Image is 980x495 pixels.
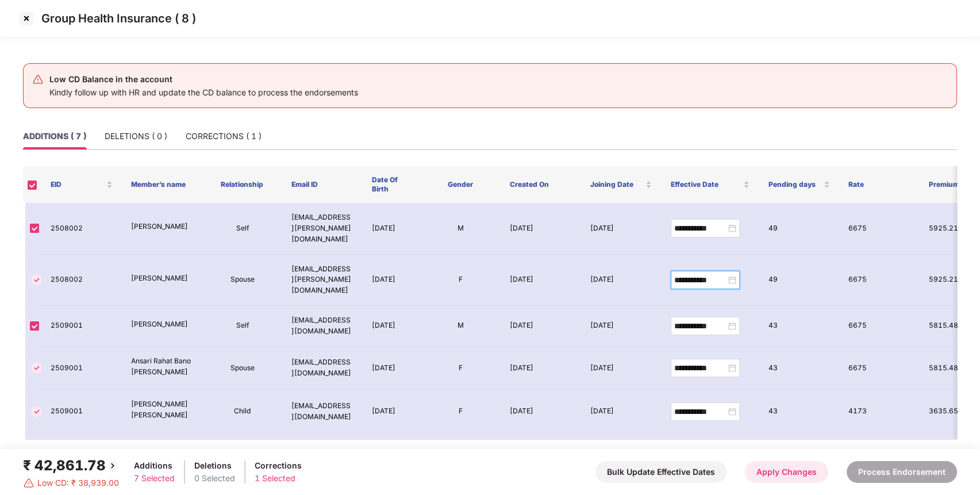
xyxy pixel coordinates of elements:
td: 43 [759,347,840,390]
th: Email ID [282,166,363,203]
td: 49 [759,203,840,255]
div: Kindly follow up with HR and update the CD balance to process the endorsements [49,86,358,99]
td: [DATE] [581,347,662,390]
td: Self [202,203,283,255]
td: [EMAIL_ADDRESS][DOMAIN_NAME] [282,347,363,390]
th: Member’s name [122,166,202,203]
td: Spouse [202,255,283,306]
p: Ansari Rahat Bano [PERSON_NAME] [131,356,193,378]
td: [DATE] [501,203,581,255]
div: 1 Selected [255,472,302,485]
div: 7 Selected [134,472,175,485]
div: ₹ 42,861.78 [23,455,120,477]
button: Process Endorsement [847,461,957,483]
td: 6675 [839,347,920,390]
span: Pending days [768,180,821,189]
th: EID [41,166,122,203]
span: EID [51,180,104,189]
td: 4173 [839,390,920,433]
td: 6675 [839,306,920,347]
td: [DATE] [501,390,581,433]
td: Self [202,306,283,347]
span: Joining Date [590,180,644,189]
div: Corrections [255,459,302,472]
img: svg+xml;base64,PHN2ZyBpZD0iVGljay0zMngzMiIgeG1sbnM9Imh0dHA6Ly93d3cudzMub3JnLzIwMDAvc3ZnIiB3aWR0aD... [30,361,44,375]
td: 43 [759,390,840,433]
td: M [420,203,501,255]
p: [PERSON_NAME] [131,221,193,232]
td: [DATE] [363,390,420,433]
td: F [420,347,501,390]
button: Bulk Update Effective Dates [595,461,727,483]
th: Joining Date [581,166,662,203]
th: Date Of Birth [363,166,420,203]
td: [DATE] [363,347,420,390]
div: CORRECTIONS ( 1 ) [186,130,262,143]
div: Low CD Balance in the account [49,72,358,86]
div: Deletions [194,459,235,472]
img: svg+xml;base64,PHN2ZyBpZD0iRGFuZ2VyLTMyeDMyIiB4bWxucz0iaHR0cDovL3d3dy53My5vcmcvMjAwMC9zdmciIHdpZH... [23,477,34,489]
td: 2508002 [41,203,122,255]
td: [DATE] [581,390,662,433]
td: 6675 [839,255,920,306]
td: [DATE] [501,255,581,306]
img: svg+xml;base64,PHN2ZyBpZD0iQmFjay0yMHgyMCIgeG1sbnM9Imh0dHA6Ly93d3cudzMub3JnLzIwMDAvc3ZnIiB3aWR0aD... [106,459,120,473]
img: svg+xml;base64,PHN2ZyB4bWxucz0iaHR0cDovL3d3dy53My5vcmcvMjAwMC9zdmciIHdpZHRoPSIyNCIgaGVpZ2h0PSIyNC... [32,74,44,85]
td: [DATE] [581,255,662,306]
td: [DATE] [501,347,581,390]
td: 2509001 [41,390,122,433]
div: Additions [134,459,175,472]
td: Spouse [202,347,283,390]
td: [EMAIL_ADDRESS][PERSON_NAME][DOMAIN_NAME] [282,203,363,255]
td: 2508002 [41,255,122,306]
p: [PERSON_NAME] [PERSON_NAME] [131,399,193,421]
th: Rate [839,166,920,203]
td: 43 [759,306,840,347]
td: [EMAIL_ADDRESS][PERSON_NAME][DOMAIN_NAME] [282,255,363,306]
th: Effective Date [661,166,759,203]
td: 6675 [839,203,920,255]
p: Group Health Insurance ( 8 ) [41,11,196,25]
div: 0 Selected [194,472,235,485]
td: [DATE] [501,306,581,347]
span: Effective Date [670,180,741,189]
td: Child [202,390,283,433]
td: [DATE] [363,203,420,255]
td: 2509001 [41,347,122,390]
td: [DATE] [363,306,420,347]
p: [PERSON_NAME] [131,319,193,330]
div: DELETIONS ( 0 ) [105,130,167,143]
th: Created On [501,166,581,203]
td: M [420,306,501,347]
td: F [420,255,501,306]
button: Apply Changes [745,461,828,483]
td: 49 [759,255,840,306]
td: F [420,390,501,433]
td: [DATE] [581,306,662,347]
th: Relationship [202,166,283,203]
td: [EMAIL_ADDRESS][DOMAIN_NAME] [282,306,363,347]
th: Pending days [759,166,839,203]
img: svg+xml;base64,PHN2ZyBpZD0iQ3Jvc3MtMzJ4MzIiIHhtbG5zPSJodHRwOi8vd3d3LnczLm9yZy8yMDAwL3N2ZyIgd2lkdG... [17,9,36,28]
div: ADDITIONS ( 7 ) [23,130,86,143]
td: [EMAIL_ADDRESS][DOMAIN_NAME] [282,390,363,433]
img: svg+xml;base64,PHN2ZyBpZD0iVGljay0zMngzMiIgeG1sbnM9Imh0dHA6Ly93d3cudzMub3JnLzIwMDAvc3ZnIiB3aWR0aD... [30,405,44,419]
span: Low CD: ₹ 38,939.00 [37,477,119,489]
td: 2509001 [41,306,122,347]
img: svg+xml;base64,PHN2ZyBpZD0iVGljay0zMngzMiIgeG1sbnM9Imh0dHA6Ly93d3cudzMub3JnLzIwMDAvc3ZnIiB3aWR0aD... [30,273,44,287]
td: [DATE] [363,255,420,306]
td: [DATE] [581,203,662,255]
p: [PERSON_NAME] [131,273,193,284]
th: Gender [420,166,501,203]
